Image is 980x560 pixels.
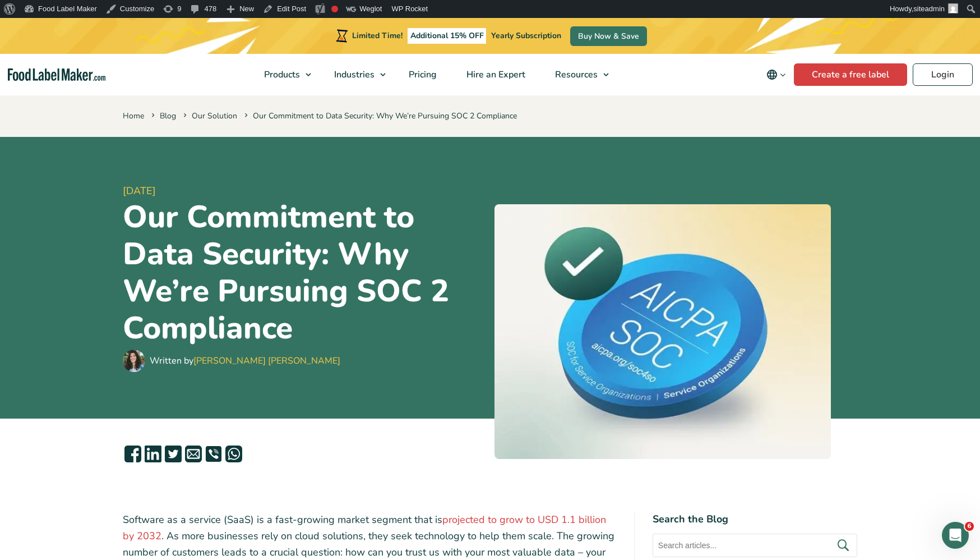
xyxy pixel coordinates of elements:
span: Pricing [405,68,438,81]
span: Resources [552,68,599,81]
h1: Our Commitment to Data Security: Why We’re Pursuing SOC 2 Compliance [123,199,486,347]
a: Buy Now & Save [570,26,647,46]
span: [DATE] [123,183,486,199]
span: 6 [965,522,974,531]
span: Our Commitment to Data Security: Why We’re Pursuing SOC 2 Compliance [242,111,517,121]
span: Yearly Subscription [491,30,561,41]
a: Hire an Expert [452,54,538,95]
a: [PERSON_NAME] [PERSON_NAME] [193,355,340,367]
a: Industries [320,54,391,95]
a: Pricing [394,54,449,95]
h4: Search the Blog [653,512,857,527]
a: Our Solution [192,111,237,121]
a: Products [249,54,317,95]
div: Focus keyphrase not set [331,6,338,12]
a: Resources [540,54,614,95]
a: Food Label Maker homepage [8,68,106,81]
span: Industries [331,68,376,81]
span: Limited Time! [352,30,403,41]
div: Written by [150,354,340,368]
span: Additional 15% OFF [408,28,487,44]
a: Blog [160,111,176,121]
a: Create a free label [794,63,907,86]
a: Login [913,63,973,86]
input: Search articles... [653,534,857,557]
img: Maria Abi Hanna - Food Label Maker [123,350,145,372]
span: siteadmin [913,4,945,13]
span: Hire an Expert [463,68,526,81]
iframe: Intercom live chat [942,522,969,549]
a: Home [123,111,144,121]
button: Change language [759,63,794,86]
span: Products [261,68,301,81]
a: projected to grow to USD 1.1 billion by 2032 [123,513,606,543]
